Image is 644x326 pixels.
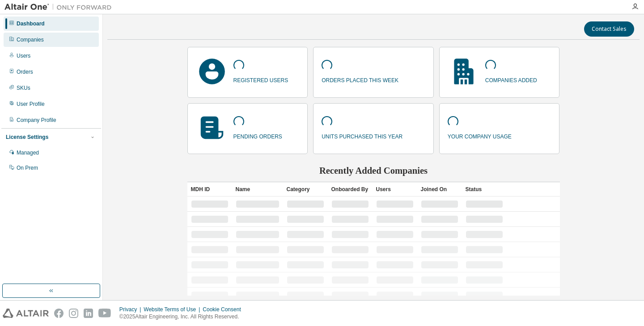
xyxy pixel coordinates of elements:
[119,306,144,313] div: Privacy
[84,309,93,318] img: linkedin.svg
[119,313,246,321] p: © 2025 Altair Engineering, Inc. All Rights Reserved.
[331,182,369,196] div: Onboarded By
[584,21,634,37] button: Contact Sales
[287,182,324,196] div: Category
[17,68,33,75] div: Orders
[17,149,39,156] div: Managed
[17,52,30,59] div: Users
[466,182,503,196] div: Status
[448,130,512,141] p: your company usage
[187,165,560,176] h2: Recently Added Companies
[17,117,56,124] div: Company Profile
[17,20,45,27] div: Dashboard
[69,309,78,318] img: instagram.svg
[3,309,49,318] img: altair_logo.svg
[17,84,30,92] div: SKUs
[421,182,458,196] div: Joined On
[322,130,402,141] p: units purchased this year
[17,36,44,43] div: Companies
[54,309,64,318] img: facebook.svg
[233,130,282,141] p: pending orders
[6,134,48,141] div: License Settings
[376,182,414,196] div: Users
[98,309,111,318] img: youtube.svg
[322,74,398,84] p: orders placed this week
[485,74,537,84] p: companies added
[17,164,38,171] div: On Prem
[233,74,288,84] p: registered users
[236,182,280,196] div: Name
[17,100,45,108] div: User Profile
[191,182,229,196] div: MDH ID
[144,306,203,313] div: Website Terms of Use
[203,306,246,313] div: Cookie Consent
[4,3,116,12] img: Altair One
